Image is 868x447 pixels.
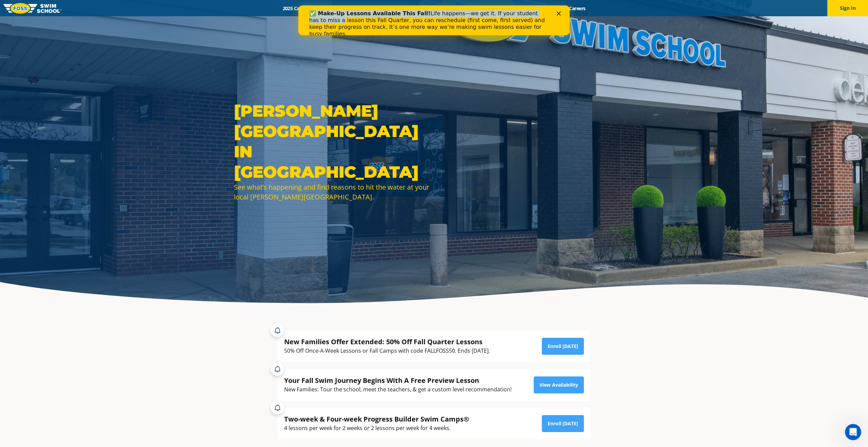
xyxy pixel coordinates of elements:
[284,337,490,346] div: New Families Offer Extended: 50% Off Fall Quarter Lessons
[845,424,861,440] iframe: Intercom live chat
[542,415,584,432] a: Enroll [DATE]
[542,338,584,355] a: Enroll [DATE]
[3,3,61,14] img: FOSS Swim School Logo
[234,101,431,182] h1: [PERSON_NAME][GEOGRAPHIC_DATA] in [GEOGRAPHIC_DATA]
[298,5,570,35] iframe: Intercom live chat banner
[234,182,431,202] div: See what’s happening and find reasons to hit the water at your local [PERSON_NAME][GEOGRAPHIC_DATA].
[407,5,470,12] a: About [PERSON_NAME]
[277,5,319,12] a: 2025 Calendar
[284,376,512,385] div: Your Fall Swim Journey Begins With A Free Preview Lesson
[11,5,132,11] b: ✅ Make-Up Lessons Available This Fall!
[534,376,584,393] a: View Availability
[542,5,563,12] a: Blog
[563,5,591,12] a: Careers
[284,346,490,355] div: 50% Off Once-A-Week Lessons or Fall Camps with code FALLFOSS50. Ends [DATE].
[284,414,469,424] div: Two-week & Four-week Progress Builder Swim Camps®
[258,6,265,10] div: Close
[348,5,407,12] a: Swim Path® Program
[319,5,348,12] a: Schools
[284,424,469,433] div: 4 lessons per week for 2 weeks or 2 lessons per week for 4 weeks.
[470,5,542,12] a: Swim Like [PERSON_NAME]
[11,5,250,32] div: Life happens—we get it. If your student has to miss a lesson this Fall Quarter, you can reschedul...
[284,385,512,394] div: New Families: Tour the school, meet the teachers, & get a custom level recommendation!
